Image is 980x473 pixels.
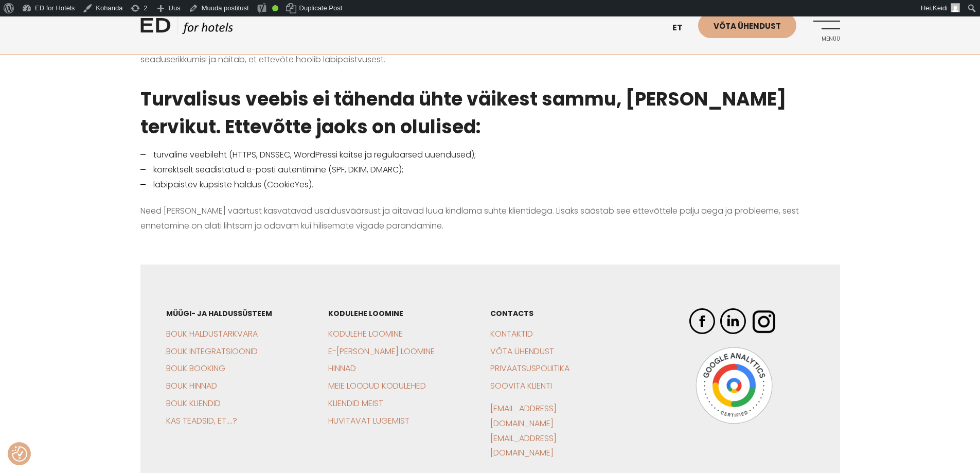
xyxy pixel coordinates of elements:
a: Kontaktid [490,328,533,340]
a: Huvitavat lugemist [328,415,409,427]
span: Keidi [933,4,948,12]
a: et [667,15,698,41]
img: ED Hotels Facebook [689,308,715,334]
h3: CONTACTS [490,308,616,319]
a: Kas teadsid, et….? [166,415,237,427]
img: ED Hotels Instagram [751,308,777,334]
a: Võta ühendust [490,345,554,357]
a: [EMAIL_ADDRESS][DOMAIN_NAME] [490,402,557,429]
a: Menüü [812,13,840,41]
h3: Müügi- ja haldussüsteem [166,308,292,319]
a: ED HOTELS [140,15,233,41]
a: Kodulehe loomine [328,328,403,340]
a: BOUK Booking [166,362,225,374]
img: Google Analytics Badge [696,347,773,424]
a: Kliendid meist [328,397,383,409]
div: Good [272,5,278,11]
h3: Kodulehe loomine [328,308,454,319]
a: Privaatsuspoliitika [490,362,569,374]
a: BOUK Haldustarkvara [166,328,258,340]
button: Nõusolekueelistused [12,446,27,462]
a: Meie loodud kodulehed [328,380,426,392]
a: Soovita klienti [490,380,552,392]
h3: Turvalisus veebis ei tähenda ühte väikest sammu, [PERSON_NAME] tervikut. Ettevõtte jaoks on oluli... [140,85,840,141]
a: BOUK Hinnad [166,380,217,392]
span: Menüü [812,36,840,42]
img: ED Hotels LinkedIn [720,308,746,334]
a: [EMAIL_ADDRESS][DOMAIN_NAME] [490,432,557,459]
li: korrektselt seadistatud e-posti autentimine (SPF, DKIM, DMARC); [140,164,840,176]
a: Hinnad [328,362,356,374]
p: Need [PERSON_NAME] väärtust kasvatavad usaldusväärsust ja aitavad luua kindlama suhte klientidega... [140,204,840,234]
a: Võta ühendust [698,13,796,38]
li: turvaline veebileht (HTTPS, DNSSEC, WordPressi kaitse ja regulaarsed uuendused); [140,149,840,161]
a: BOUK Integratsioonid [166,345,258,357]
a: E-[PERSON_NAME] loomine [328,345,435,357]
a: BOUK Kliendid [166,397,221,409]
img: Revisit consent button [12,446,27,462]
li: läbipaistev küpsiste haldus (CookieYes). [140,179,840,191]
